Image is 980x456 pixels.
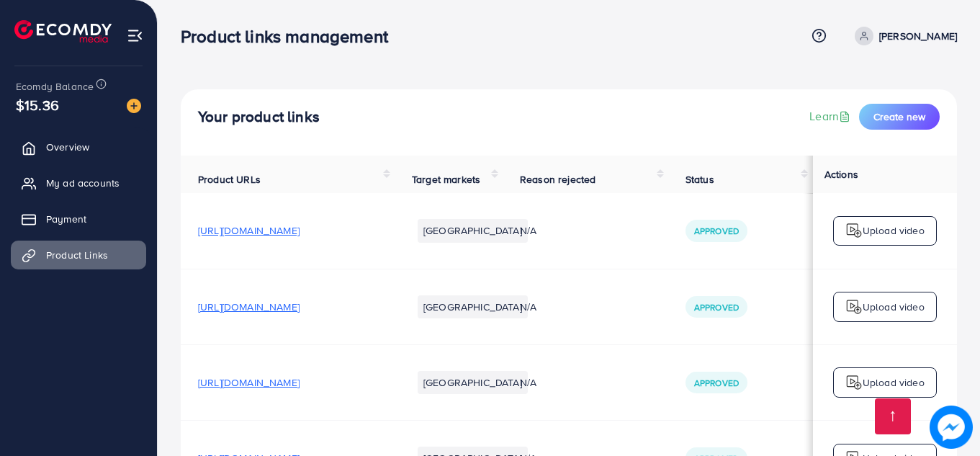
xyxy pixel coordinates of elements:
a: Learn [809,108,853,125]
span: Product Links [46,248,108,262]
p: Upload video [863,374,925,391]
li: [GEOGRAPHIC_DATA] [418,295,528,318]
span: [URL][DOMAIN_NAME] [198,300,300,314]
span: N/A [520,300,536,314]
a: Overview [11,133,146,161]
img: logo [845,222,863,239]
span: Payment [46,212,86,226]
span: [URL][DOMAIN_NAME] [198,375,300,390]
span: My ad accounts [46,176,120,190]
li: [GEOGRAPHIC_DATA] [418,219,528,242]
img: image [930,406,973,449]
p: [PERSON_NAME] [879,27,957,45]
img: menu [127,27,143,44]
span: Overview [46,140,89,154]
button: Create new [859,104,940,130]
li: [GEOGRAPHIC_DATA] [418,371,528,394]
a: Payment [11,205,146,233]
p: Upload video [863,222,925,239]
h4: Your product links [198,108,320,126]
span: Create new [873,109,925,124]
span: Status [685,172,714,187]
span: Approved [694,377,739,389]
a: [PERSON_NAME] [849,27,957,45]
span: Ecomdy Balance [16,79,94,94]
img: logo [845,298,863,316]
span: Target markets [412,172,480,187]
span: N/A [520,223,536,238]
span: N/A [520,375,536,390]
span: Actions [824,167,858,182]
img: logo [14,20,112,43]
p: Upload video [863,298,925,316]
span: $15.36 [16,94,59,115]
span: Reason rejected [520,172,595,187]
img: logo [845,374,863,391]
a: My ad accounts [11,169,146,197]
span: [URL][DOMAIN_NAME] [198,223,300,238]
span: Approved [694,301,739,313]
a: Product Links [11,241,146,269]
span: Product URLs [198,172,261,187]
span: Approved [694,225,739,237]
h3: Product links management [181,26,400,47]
img: image [127,99,141,113]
